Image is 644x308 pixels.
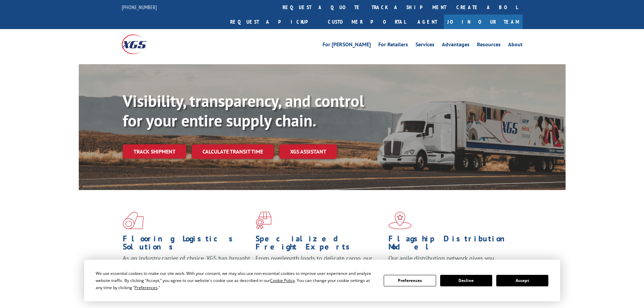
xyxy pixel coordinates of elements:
[256,235,383,254] h1: Specialized Freight Experts
[270,278,295,283] span: Cookie Policy
[477,42,501,49] a: Resources
[442,42,470,49] a: Advantages
[84,260,560,301] div: Cookie Consent Prompt
[225,15,323,29] a: Request a pickup
[192,144,274,159] a: Calculate transit time
[384,275,436,286] button: Preferences
[123,144,186,159] a: Track shipment
[256,254,383,284] p: From overlength loads to delicate cargo, our experienced staff knows the best way to move your fr...
[122,4,157,10] a: [PHONE_NUMBER]
[256,212,271,229] img: xgs-icon-focused-on-flooring-red
[388,212,412,229] img: xgs-icon-flagship-distribution-model-red
[123,90,364,131] b: Visibility, transparency, and control for your entire supply chain.
[279,144,337,159] a: XGS ASSISTANT
[135,285,158,290] span: Preferences
[123,235,251,254] h1: Flooring Logistics Solutions
[411,15,444,29] a: Agent
[388,235,516,254] h1: Flagship Distribution Model
[388,254,513,270] span: Our agile distribution network gives you nationwide inventory management on demand.
[496,275,548,286] button: Accept
[378,42,408,49] a: For Retailers
[415,42,434,49] a: Services
[508,42,523,49] a: About
[323,42,371,49] a: For [PERSON_NAME]
[123,254,250,278] span: As an industry carrier of choice, XGS has brought innovation and dedication to flooring logistics...
[323,15,411,29] a: Customer Portal
[123,212,144,229] img: xgs-icon-total-supply-chain-intelligence-red
[96,270,376,291] div: We use essential cookies to make our site work. With your consent, we may also use non-essential ...
[440,275,492,286] button: Decline
[444,15,523,29] a: Join Our Team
